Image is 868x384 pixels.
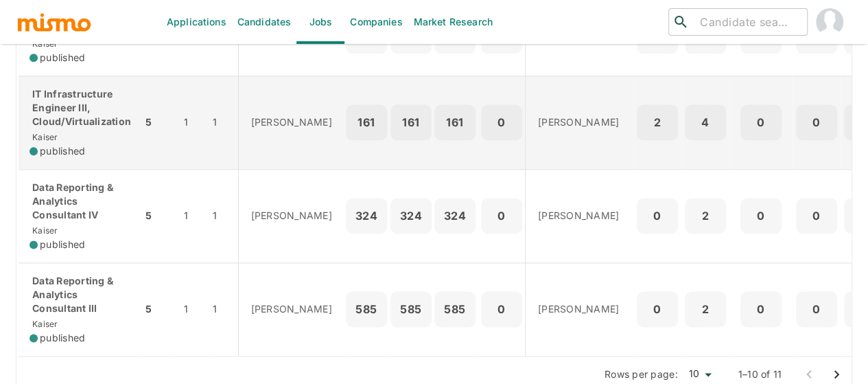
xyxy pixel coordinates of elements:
[142,76,173,169] td: 5
[40,51,85,65] span: published
[30,225,58,236] span: Kaiser
[30,87,131,128] p: IT Infrastructure Engineer III, Cloud/Virtualization
[683,364,716,384] div: 10
[351,300,382,319] p: 585
[801,300,832,319] p: 0
[538,302,622,316] p: [PERSON_NAME]
[746,300,776,319] p: 0
[486,206,517,225] p: 0
[738,368,782,381] p: 1–10 of 11
[690,300,720,319] p: 2
[251,302,336,316] p: [PERSON_NAME]
[440,300,470,319] p: 585
[486,300,517,319] p: 0
[690,206,720,225] p: 2
[440,113,470,132] p: 161
[142,262,173,356] td: 5
[173,169,209,262] td: 1
[605,368,678,381] p: Rows per page:
[801,206,832,225] p: 0
[142,169,173,262] td: 5
[209,262,238,356] td: 1
[396,206,426,225] p: 324
[351,206,382,225] p: 324
[690,113,720,132] p: 4
[16,12,92,32] img: logo
[30,319,58,329] span: Kaiser
[538,115,622,129] p: [PERSON_NAME]
[396,300,426,319] p: 585
[30,132,58,142] span: Kaiser
[801,113,832,132] p: 0
[538,209,622,223] p: [PERSON_NAME]
[396,113,426,132] p: 161
[30,181,131,222] p: Data Reporting & Analytics Consultant IV
[209,76,238,169] td: 1
[642,300,672,319] p: 0
[30,38,58,49] span: Kaiser
[486,113,517,132] p: 0
[440,206,470,225] p: 324
[251,209,336,223] p: [PERSON_NAME]
[816,8,843,36] img: Maia Reyes
[173,262,209,356] td: 1
[746,113,776,132] p: 0
[746,206,776,225] p: 0
[694,12,801,32] input: Candidate search
[40,238,85,251] span: published
[40,144,85,158] span: published
[251,115,336,129] p: [PERSON_NAME]
[30,274,131,315] p: Data Reporting & Analytics Consultant III
[173,76,209,169] td: 1
[351,113,382,132] p: 161
[642,206,672,225] p: 0
[40,331,85,345] span: published
[209,169,238,262] td: 1
[642,113,672,132] p: 2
